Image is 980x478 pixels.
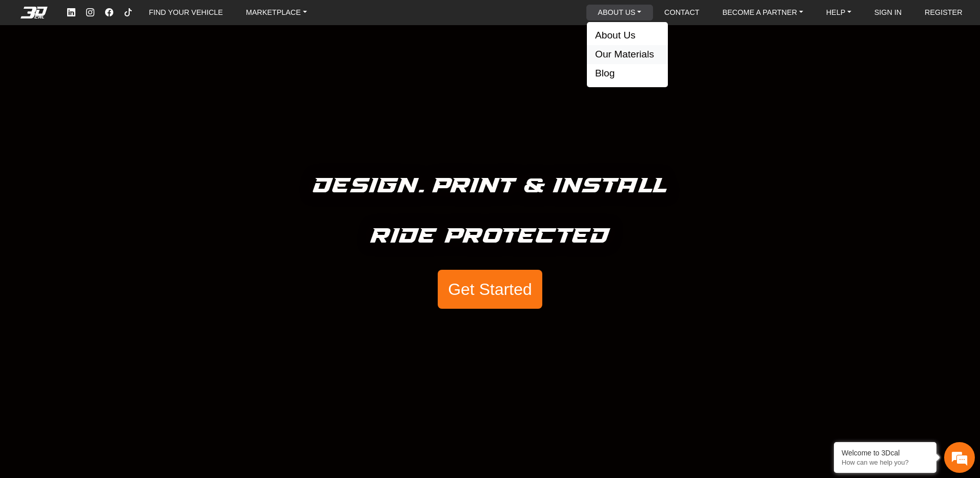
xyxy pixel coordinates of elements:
[145,5,227,21] a: FIND YOUR VEHICLE
[587,45,668,64] button: Our Materials
[371,220,610,253] h5: Ride Protected
[587,26,668,45] button: About Us
[921,5,967,21] a: REGISTER
[587,64,668,83] button: Blog
[242,5,311,21] a: MARKETPLACE
[438,270,542,309] button: Get Started
[842,459,929,466] p: How can we help you?
[313,169,667,203] h5: Design. Print & Install
[718,5,807,21] a: BECOME A PARTNER
[822,5,855,21] a: HELP
[660,5,703,21] a: CONTACT
[842,449,929,457] div: Welcome to 3Dcal
[594,5,645,21] a: ABOUT US
[870,5,906,21] a: SIGN IN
